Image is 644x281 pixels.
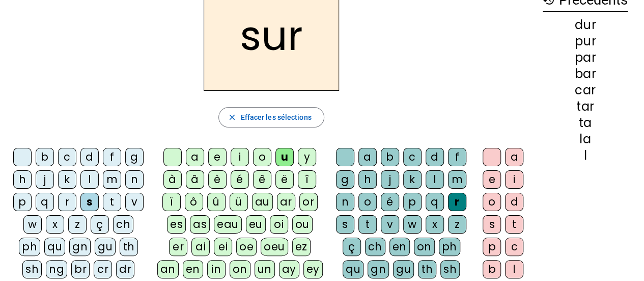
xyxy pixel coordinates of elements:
[95,238,116,256] div: gu
[22,260,42,278] div: sh
[389,238,410,256] div: en
[46,260,67,278] div: ng
[125,193,144,211] div: v
[125,148,144,166] div: g
[236,238,257,256] div: oe
[91,215,109,234] div: ç
[185,193,203,211] div: ô
[543,52,628,64] div: par
[191,238,210,256] div: ai
[71,260,90,278] div: br
[207,260,226,278] div: in
[231,148,249,166] div: i
[279,260,299,278] div: ay
[368,260,389,278] div: gn
[403,215,422,234] div: w
[167,215,186,234] div: es
[103,148,121,166] div: f
[36,170,54,189] div: j
[483,260,501,278] div: b
[505,170,523,189] div: i
[36,148,54,166] div: b
[448,193,466,211] div: r
[275,148,294,166] div: u
[505,193,523,211] div: d
[230,260,250,278] div: on
[23,215,42,234] div: w
[543,35,628,47] div: pur
[505,215,523,234] div: t
[240,111,311,123] span: Effacer les sélections
[80,193,99,211] div: s
[44,238,65,256] div: qu
[207,193,226,211] div: û
[275,170,294,189] div: ë
[190,215,210,234] div: as
[426,193,444,211] div: q
[120,238,138,256] div: th
[439,238,460,256] div: ph
[277,193,295,211] div: ar
[246,215,266,234] div: eu
[483,193,501,211] div: o
[505,238,523,256] div: c
[298,148,316,166] div: y
[543,84,628,96] div: car
[19,238,40,256] div: ph
[292,215,313,234] div: ou
[299,193,318,211] div: or
[303,260,323,278] div: ey
[543,133,628,145] div: la
[543,19,628,31] div: dur
[94,260,112,278] div: cr
[261,238,288,256] div: oeu
[36,193,54,211] div: q
[543,100,628,113] div: tar
[208,170,227,189] div: è
[231,170,249,189] div: é
[403,148,422,166] div: c
[163,170,182,189] div: à
[46,215,64,234] div: x
[13,170,32,189] div: h
[252,193,273,211] div: au
[381,193,399,211] div: é
[255,260,275,278] div: un
[157,260,179,278] div: an
[543,117,628,129] div: ta
[358,148,377,166] div: a
[414,238,435,256] div: on
[448,148,466,166] div: f
[13,193,32,211] div: p
[103,170,121,189] div: m
[483,215,501,234] div: s
[208,148,227,166] div: e
[218,107,324,127] button: Effacer les sélections
[403,193,422,211] div: p
[162,193,181,211] div: ï
[483,170,501,189] div: e
[381,215,399,234] div: v
[426,170,444,189] div: l
[103,193,121,211] div: t
[58,170,76,189] div: k
[336,170,354,189] div: g
[186,170,204,189] div: â
[403,170,422,189] div: k
[253,170,271,189] div: ê
[483,238,501,256] div: p
[80,170,99,189] div: l
[214,238,232,256] div: ei
[426,148,444,166] div: d
[343,238,361,256] div: ç
[418,260,436,278] div: th
[365,238,385,256] div: ch
[113,215,133,234] div: ch
[448,170,466,189] div: m
[358,193,377,211] div: o
[169,238,187,256] div: er
[186,148,204,166] div: a
[214,215,242,234] div: eau
[125,170,144,189] div: n
[80,148,99,166] div: d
